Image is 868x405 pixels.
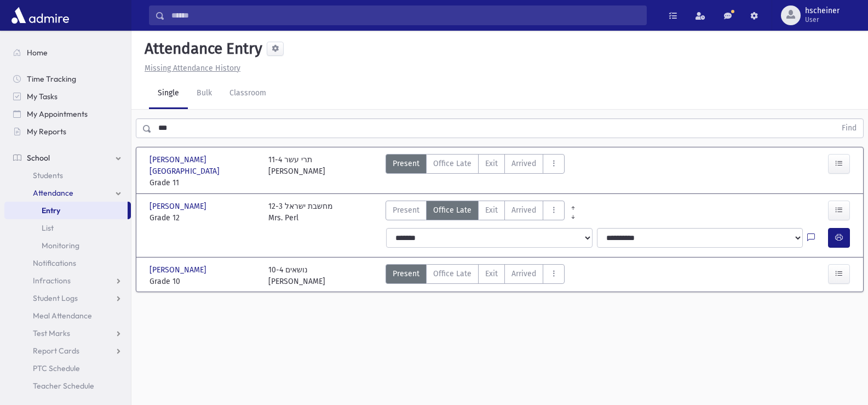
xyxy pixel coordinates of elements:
button: Find [835,119,863,138]
span: Meal Attendance [33,311,92,321]
span: Present [393,158,419,169]
input: Search [165,5,646,25]
span: Notifications [33,258,76,268]
span: Grade 11 [150,177,257,189]
span: Students [33,170,63,180]
a: Entry [4,202,128,219]
span: My Reports [27,127,66,136]
span: List [42,223,54,233]
span: Attendance [33,188,73,198]
a: My Appointments [4,105,131,123]
a: Missing Attendance History [140,64,240,73]
a: Meal Attendance [4,307,131,324]
a: School [4,149,131,167]
span: School [27,153,50,163]
span: [PERSON_NAME] [150,201,209,212]
span: My Tasks [27,92,58,101]
div: AttTypes [386,264,565,287]
span: My Appointments [27,109,88,119]
div: 10-4 נושאים [PERSON_NAME] [268,264,325,287]
a: Home [4,44,131,61]
div: 11-4 תרי עשר [PERSON_NAME] [268,154,325,189]
u: Missing Attendance History [145,64,240,73]
a: PTC Schedule [4,360,131,377]
span: Entry [42,206,60,215]
span: Grade 10 [150,276,257,287]
a: Notifications [4,254,131,272]
a: List [4,219,131,237]
span: Arrived [511,268,536,279]
span: Infractions [33,276,71,286]
div: 12-3 מחשבת ישראל Mrs. Perl [268,201,333,224]
a: Attendance [4,184,131,202]
span: Test Marks [33,328,70,338]
a: Monitoring [4,237,131,254]
span: Exit [485,204,498,216]
span: Grade 12 [150,212,257,224]
a: Report Cards [4,342,131,360]
span: User [805,15,840,24]
span: Office Late [433,158,472,169]
a: Teacher Schedule [4,377,131,395]
span: Office Late [433,204,472,216]
span: PTC Schedule [33,363,80,373]
a: Test Marks [4,324,131,342]
span: Monitoring [42,241,79,250]
span: Report Cards [33,346,79,356]
span: Present [393,268,419,279]
span: Time Tracking [27,74,76,84]
a: Infractions [4,272,131,289]
span: Present [393,204,419,216]
span: Home [27,48,48,58]
a: Bulk [188,78,221,109]
span: Arrived [511,204,536,216]
a: Time Tracking [4,70,131,88]
span: hscheiner [805,7,840,15]
div: AttTypes [386,154,565,189]
span: Exit [485,158,498,169]
a: My Tasks [4,88,131,105]
span: Office Late [433,268,472,279]
a: Student Logs [4,289,131,307]
span: Arrived [511,158,536,169]
span: Student Logs [33,293,78,303]
a: Single [149,78,188,109]
span: [PERSON_NAME] [150,264,209,276]
a: Classroom [221,78,275,109]
span: Exit [485,268,498,279]
div: AttTypes [386,201,565,224]
h5: Attendance Entry [140,39,262,58]
span: [PERSON_NAME][GEOGRAPHIC_DATA] [150,154,257,177]
a: Students [4,167,131,184]
span: Teacher Schedule [33,381,94,391]
a: My Reports [4,123,131,140]
img: AdmirePro [9,4,72,26]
